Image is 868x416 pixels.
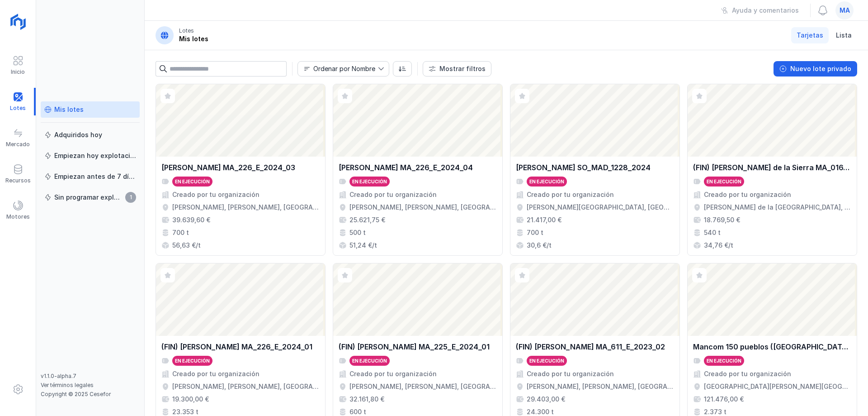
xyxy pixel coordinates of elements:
div: Sin programar explotación [54,193,123,202]
a: [PERSON_NAME] SO_MAD_1228_2024En ejecuciónCreado por tu organización[PERSON_NAME][GEOGRAPHIC_DATA... [510,84,680,256]
div: [PERSON_NAME] MA_226_E_2024_04 [339,162,473,173]
div: Mis lotes [179,34,208,43]
div: 51,24 €/t [349,241,377,250]
div: En ejecución [352,358,387,364]
span: 1 [125,192,136,203]
a: Ver términos legales [41,382,94,388]
div: (FIN) [PERSON_NAME] MA_611_E_2023_02 [516,341,665,352]
div: [PERSON_NAME], [PERSON_NAME], [GEOGRAPHIC_DATA], [GEOGRAPHIC_DATA] [349,382,497,391]
div: Creado por tu organización [172,369,259,378]
div: 500 t [349,228,366,237]
div: v1.1.0-alpha.7 [41,373,140,380]
a: Tarjetas [791,27,829,43]
span: ma [840,6,850,15]
button: Ayuda y comentarios [715,3,805,18]
div: En ejecución [175,358,210,364]
a: [PERSON_NAME] MA_226_E_2024_04En ejecuciónCreado por tu organización[PERSON_NAME], [PERSON_NAME],... [333,84,503,256]
div: En ejecución [175,178,210,185]
div: Creado por tu organización [704,190,791,199]
div: En ejecución [352,178,387,185]
div: Empiezan antes de 7 días [54,172,136,181]
div: [GEOGRAPHIC_DATA][PERSON_NAME][GEOGRAPHIC_DATA], [GEOGRAPHIC_DATA], [GEOGRAPHIC_DATA] [704,382,851,391]
span: Tarjetas [797,31,823,40]
div: Lotes [179,27,194,34]
div: 39.639,60 € [172,215,210,225]
div: Recursos [5,177,31,184]
div: Copyright © 2025 Cesefor [41,391,140,398]
a: Lista [830,27,857,43]
div: Mis lotes [54,105,84,114]
div: [PERSON_NAME], [PERSON_NAME], [GEOGRAPHIC_DATA], [GEOGRAPHIC_DATA] [172,203,320,212]
div: 121.476,00 € [704,395,744,404]
a: [PERSON_NAME] MA_226_E_2024_03En ejecuciónCreado por tu organización[PERSON_NAME], [PERSON_NAME],... [156,84,325,256]
div: (FIN) [PERSON_NAME] MA_226_E_2024_01 [161,341,312,352]
div: En ejecución [529,178,564,185]
div: Mancom 150 pueblos ([GEOGRAPHIC_DATA]) SO_MAD_1186_2024 [693,341,851,352]
div: Inicio [11,68,25,76]
div: [PERSON_NAME] MA_226_E_2024_03 [161,162,295,173]
img: logoRight.svg [7,10,29,33]
div: [PERSON_NAME], [PERSON_NAME], [GEOGRAPHIC_DATA], [GEOGRAPHIC_DATA] [349,203,497,212]
div: 32.161,80 € [349,395,384,404]
div: Mercado [6,141,30,148]
div: (FIN) [PERSON_NAME] de la Sierra MA_016_E_2024_01 [693,162,851,173]
div: Creado por tu organización [349,369,437,378]
div: [PERSON_NAME][GEOGRAPHIC_DATA], [GEOGRAPHIC_DATA], [GEOGRAPHIC_DATA] [527,203,674,212]
div: (FIN) [PERSON_NAME] MA_225_E_2024_01 [339,341,490,352]
a: Empiezan antes de 7 días [41,168,140,185]
div: 34,76 €/t [704,241,733,250]
div: Mostrar filtros [439,64,486,73]
span: Nombre [298,62,378,76]
a: Mis lotes [41,101,140,118]
div: Motores [6,213,30,220]
a: (FIN) [PERSON_NAME] de la Sierra MA_016_E_2024_01En ejecuciónCreado por tu organización[PERSON_NA... [687,84,857,256]
div: 30,6 €/t [527,241,552,250]
div: 25.621,75 € [349,215,385,225]
a: Adquiridos hoy [41,127,140,143]
div: 18.769,50 € [704,215,740,225]
div: [PERSON_NAME] de la [GEOGRAPHIC_DATA], [GEOGRAPHIC_DATA], [GEOGRAPHIC_DATA], [GEOGRAPHIC_DATA] [704,203,851,212]
div: 56,63 €/t [172,241,201,250]
div: En ejecución [529,358,564,364]
div: 700 t [172,228,189,237]
div: Nuevo lote privado [790,64,851,73]
div: Creado por tu organización [172,190,259,199]
div: Ordenar por Nombre [313,66,375,72]
div: 21.417,00 € [527,215,561,225]
span: Lista [836,31,852,40]
div: Ayuda y comentarios [732,6,799,15]
div: Creado por tu organización [704,369,791,378]
button: Nuevo lote privado [774,61,857,77]
div: Empiezan hoy explotación [54,151,136,160]
div: Creado por tu organización [349,190,437,199]
div: [PERSON_NAME], [PERSON_NAME], [GEOGRAPHIC_DATA], [GEOGRAPHIC_DATA] [527,382,674,391]
div: En ejecución [707,358,741,364]
div: Creado por tu organización [527,190,614,199]
div: Adquiridos hoy [54,130,102,139]
div: 19.300,00 € [172,395,209,404]
a: Sin programar explotación1 [41,189,140,206]
div: 29.403,00 € [527,395,565,404]
div: En ejecución [707,178,741,185]
button: Mostrar filtros [423,61,491,77]
a: Empiezan hoy explotación [41,148,140,164]
div: Creado por tu organización [527,369,614,378]
div: 540 t [704,228,721,237]
div: [PERSON_NAME] SO_MAD_1228_2024 [516,162,651,173]
div: [PERSON_NAME], [PERSON_NAME], [GEOGRAPHIC_DATA], [GEOGRAPHIC_DATA] [172,382,320,391]
div: 700 t [527,228,543,237]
